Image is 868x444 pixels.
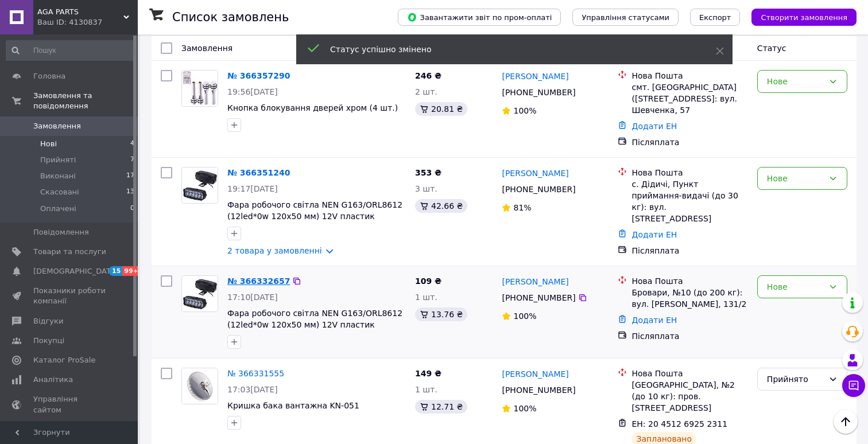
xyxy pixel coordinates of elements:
span: Прийняті [40,155,76,165]
div: Прийнято [767,373,824,385]
div: Нова Пошта [631,167,747,178]
div: Нове [767,75,824,88]
a: [PERSON_NAME] [502,71,568,82]
div: [PHONE_NUMBER] [499,181,578,197]
div: Нова Пошта [631,275,747,287]
a: Додати ЕН [631,316,677,325]
div: Ваш ID: 4130837 [37,17,138,28]
span: Завантажити звіт по пром-оплаті [407,12,552,22]
span: Замовлення [181,44,232,53]
div: Бровари, №10 (до 200 кг): вул. [PERSON_NAME], 131/2 [631,287,747,310]
span: 15 [109,266,122,276]
span: Створити замовлення [761,13,847,22]
span: Виконані [40,171,76,181]
a: Створити замовлення [740,12,857,21]
button: Чат з покупцем [842,374,865,397]
h1: Список замовлень [172,10,289,24]
a: № 366357290 [227,71,290,80]
span: 19:56[DATE] [227,87,278,96]
a: [PERSON_NAME] [502,368,568,380]
span: 17 [126,171,134,181]
a: Фара робочого світла NEN G163/ORL8612 (12led*0w 120х50 мм) 12V пластик [227,309,402,329]
span: Оплачені [40,204,76,214]
a: Фото товару [181,70,218,107]
img: Фото товару [182,168,218,203]
span: Покупці [33,336,64,346]
span: Статус [757,44,786,53]
span: 1 шт. [415,385,437,394]
a: [PERSON_NAME] [502,168,568,179]
span: 7 [130,155,134,165]
a: № 366351240 [227,168,290,177]
a: [PERSON_NAME] [502,276,568,287]
button: Наверх [834,410,858,434]
div: Нова Пошта [631,368,747,379]
span: Товари та послуги [33,247,106,257]
div: Післяплата [631,330,747,342]
span: Управління статусами [582,13,669,22]
div: Статус успішно змінено [330,44,687,55]
input: Пошук [6,40,135,61]
span: 19:17[DATE] [227,184,278,193]
span: Повідомлення [33,227,89,237]
span: 17:10[DATE] [227,293,278,302]
div: [PHONE_NUMBER] [499,382,578,398]
a: Додати ЕН [631,122,677,131]
span: Скасовані [40,187,79,197]
div: 13.76 ₴ [415,307,467,321]
img: Фото товару [182,276,218,311]
button: Завантажити звіт по пром-оплаті [398,9,561,26]
div: [PHONE_NUMBER] [499,84,578,100]
span: 353 ₴ [415,168,441,177]
span: 13 [126,187,134,197]
a: № 366331555 [227,369,284,378]
div: 20.81 ₴ [415,102,467,116]
span: 81% [513,203,531,212]
div: Нова Пошта [631,70,747,81]
span: Відгуки [33,316,63,326]
span: 99+ [122,266,141,276]
a: Фото товару [181,275,218,312]
span: Каталог ProSale [33,355,95,365]
span: 0 [130,204,134,214]
span: 100% [513,311,536,321]
span: 100% [513,404,536,413]
a: Фара робочого світла NEN G163/ORL8612 (12led*0w 120х50 мм) 12V пластик [227,200,402,221]
div: Нове [767,172,824,185]
span: AGA PARTS [37,7,123,17]
span: 100% [513,106,536,115]
a: 2 товара у замовленні [227,246,322,255]
a: № 366332657 [227,276,290,286]
button: Створити замовлення [751,9,857,26]
span: [DEMOGRAPHIC_DATA] [33,266,118,276]
span: 246 ₴ [415,71,441,80]
a: Кнопка блокування дверей хром (4 шт.) [227,103,398,112]
span: 4 [130,139,134,149]
a: Додати ЕН [631,230,677,239]
span: Показники роботи компанії [33,286,106,306]
button: Експорт [690,9,741,26]
span: Управління сайтом [33,394,106,415]
span: 2 шт. [415,87,437,96]
img: Фото товару [182,71,218,106]
span: 109 ₴ [415,276,441,286]
span: Кришка бака вантажна KN-051 [227,401,359,410]
span: Замовлення та повідомлення [33,91,138,111]
span: ЕН: 20 4512 6925 2311 [631,419,727,429]
span: 17:03[DATE] [227,385,278,394]
span: Головна [33,71,65,81]
a: Фото товару [181,167,218,204]
span: Замовлення [33,121,81,131]
img: Фото товару [182,368,218,404]
div: Нове [767,281,824,293]
div: 42.66 ₴ [415,199,467,213]
span: 149 ₴ [415,369,441,378]
div: [GEOGRAPHIC_DATA], №2 (до 10 кг): пров. [STREET_ADDRESS] [631,379,747,414]
div: Післяплата [631,245,747,256]
div: смт. [GEOGRAPHIC_DATA] ([STREET_ADDRESS]: вул. Шевченка, 57 [631,81,747,116]
span: Аналітика [33,375,73,385]
a: Фото товару [181,368,218,404]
